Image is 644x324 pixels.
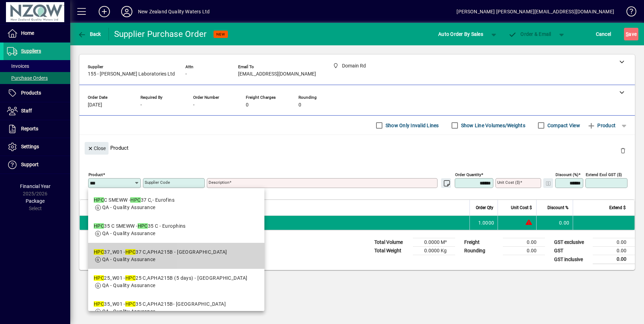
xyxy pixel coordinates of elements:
[76,28,103,40] button: Back
[20,183,51,189] span: Financial Year
[469,216,498,230] td: 1.0000
[78,31,101,37] span: Back
[4,120,70,138] a: Reports
[546,122,580,129] label: Compact View
[461,238,503,247] td: Freight
[4,138,70,156] a: Settings
[209,180,229,185] mat-label: Description
[371,247,413,255] td: Total Weight
[626,31,629,37] span: S
[94,196,175,204] div: C SMEWW - 37 C,- Eurofins
[621,1,635,24] a: Knowledge Base
[547,204,569,212] span: Discount %
[413,238,455,247] td: 0.0000 M³
[138,223,148,229] em: HPC
[94,300,226,308] div: 35_W01 - 35 C,APHA215B- [GEOGRAPHIC_DATA]
[551,247,593,255] td: GST
[94,197,104,203] em: HPC
[511,204,532,212] span: Unit Cost $
[88,295,264,321] mat-option: HPC35_W01 - HPC35 C,APHA215B- RJ Hills
[185,71,187,77] span: -
[503,238,545,247] td: 0.00
[94,301,104,307] em: HPC
[94,223,104,229] em: HPC
[4,25,70,42] a: Home
[596,28,611,40] span: Cancel
[609,204,626,212] span: Extend $
[88,243,264,269] mat-option: HPC37_W01 - HPC37 C,APHA215B - RJ Hills
[593,255,635,264] td: 0.00
[4,72,70,84] a: Purchase Orders
[114,28,207,40] div: Supplier Purchase Order
[21,126,38,131] span: Reports
[551,238,593,247] td: GST exclusive
[88,217,264,243] mat-option: HPC 35 C SMEWW - HPC35 C - Europhins
[413,247,455,255] td: 0.0000 Kg
[125,301,136,307] em: HPC
[140,102,142,108] span: -
[83,145,110,151] app-page-header-button: Close
[102,283,156,288] span: QA - Quality Assurance
[94,249,104,255] em: HPC
[536,216,573,230] td: 0.00
[556,172,578,177] mat-label: Discount (%)
[7,63,29,69] span: Invoices
[145,180,170,185] mat-label: Supplier Code
[130,197,140,203] em: HPC
[88,102,102,108] span: [DATE]
[246,102,249,108] span: 0
[503,247,545,255] td: 0.00
[125,275,136,281] em: HPC
[505,28,555,40] button: Order & Email
[384,122,439,129] label: Show Only Invalid Lines
[138,6,210,17] div: New Zealand Quality Waters Ltd
[7,75,48,81] span: Purchase Orders
[476,204,493,212] span: Order Qty
[88,191,264,217] mat-option: HPC C SMEWW - HPC37 C,- Eurofins
[85,142,109,155] button: Close
[586,172,622,177] mat-label: Extend excl GST ($)
[238,71,316,77] span: [EMAIL_ADDRESS][DOMAIN_NAME]
[438,28,483,40] span: Auto Order By Sales
[21,30,34,36] span: Home
[88,269,264,295] mat-option: HPC25_W01 - HPC25 C,APHA215B (5 days) - RJ Hills
[497,180,520,185] mat-label: Unit Cost ($)
[94,248,227,256] div: 37_W01 - 37 C,APHA215B - [GEOGRAPHIC_DATA]
[21,144,39,149] span: Settings
[615,142,631,159] button: Delete
[456,6,614,17] div: [PERSON_NAME] [PERSON_NAME][EMAIL_ADDRESS][DOMAIN_NAME]
[216,32,225,37] span: NEW
[70,28,109,40] app-page-header-button: Back
[615,147,631,154] app-page-header-button: Delete
[4,60,70,72] a: Invoices
[26,198,45,204] span: Package
[371,238,413,247] td: Total Volume
[4,156,70,174] a: Support
[455,172,481,177] mat-label: Order Quantity
[21,90,41,96] span: Products
[93,5,116,18] button: Add
[435,28,487,40] button: Auto Order By Sales
[125,249,136,255] em: HPC
[102,205,156,210] span: QA - Quality Assurance
[88,172,103,177] mat-label: Product
[594,28,613,40] button: Cancel
[21,48,41,54] span: Suppliers
[102,231,156,236] span: QA - Quality Assurance
[593,247,635,255] td: 0.00
[21,108,32,114] span: Staff
[593,238,635,247] td: 0.00
[87,143,106,154] span: Close
[4,84,70,102] a: Products
[461,247,503,255] td: Rounding
[94,274,248,282] div: 25_W01 - 25 C,APHA215B (5 days) - [GEOGRAPHIC_DATA]
[94,275,104,281] em: HPC
[508,31,551,37] span: Order & Email
[551,255,593,264] td: GST inclusive
[298,102,301,108] span: 0
[626,28,637,40] span: ave
[102,257,156,262] span: QA - Quality Assurance
[79,135,635,161] div: Product
[4,102,70,120] a: Staff
[116,5,138,18] button: Profile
